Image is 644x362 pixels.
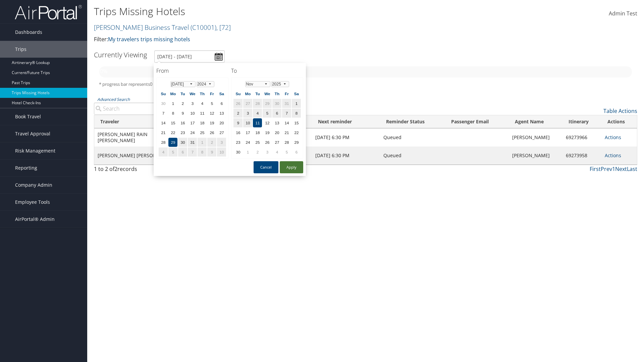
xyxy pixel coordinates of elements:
th: Actions [601,115,637,128]
td: 7 [159,109,168,118]
th: Su [233,89,243,98]
td: 14 [282,118,291,127]
td: 19 [263,128,272,137]
button: Apply [280,161,303,173]
td: 2 [253,147,262,157]
th: Agent Name [509,115,562,128]
input: Advanced Search [94,103,222,115]
th: Th [272,89,281,98]
td: 1 [292,99,301,108]
th: Fr [207,89,216,98]
td: 23 [178,128,187,137]
td: 1 [198,138,207,147]
a: Advanced Search [97,97,130,102]
td: 9 [207,147,216,157]
td: 29 [292,138,301,147]
span: Dashboards [15,24,42,41]
td: 18 [253,128,262,137]
td: 31 [282,99,291,108]
h4: From [156,67,228,74]
td: 4 [272,147,281,157]
td: 28 [282,138,291,147]
th: Tu [178,89,187,98]
a: Prev [601,165,612,173]
td: 6 [292,147,301,157]
h4: To [231,67,303,74]
h1: Trips Missing Hotels [94,4,456,18]
td: 12 [263,118,272,127]
td: 7 [282,109,291,118]
th: Su [159,89,168,98]
td: 28 [253,99,262,108]
a: Admin Test [609,3,637,24]
td: 8 [292,109,301,118]
td: 10 [217,147,226,157]
td: [DATE] 6:30 PM [312,146,380,165]
td: 11 [198,109,207,118]
td: 24 [188,128,197,137]
td: 15 [292,118,301,127]
a: 1 [612,165,615,173]
input: [DATE] - [DATE] [154,50,225,63]
img: airportal-logo.png [15,4,82,20]
td: 13 [217,109,226,118]
th: We [188,89,197,98]
td: [PERSON_NAME] [509,146,562,165]
th: Sa [292,89,301,98]
td: Queued [380,146,445,165]
td: 14 [159,118,168,127]
td: 20 [217,118,226,127]
td: 4 [198,99,207,108]
td: 18 [198,118,207,127]
td: 27 [272,138,281,147]
td: 19 [207,118,216,127]
td: 30 [178,138,187,147]
td: 26 [233,99,243,108]
td: 9 [178,109,187,118]
td: 24 [243,138,252,147]
span: Trips [15,41,26,58]
th: We [263,89,272,98]
span: AirPortal® Admin [15,211,55,228]
td: 3 [188,99,197,108]
td: 13 [272,118,281,127]
td: 11 [253,118,262,127]
td: 12 [207,109,216,118]
span: Travel Approval [15,125,50,142]
span: 0 out of 2 [150,81,169,87]
td: 2 [178,99,187,108]
span: Risk Management [15,142,55,159]
th: Itinerary [562,115,601,128]
td: 5 [282,147,291,157]
td: 1 [168,99,177,108]
th: Th [198,89,207,98]
td: 69273966 [562,128,601,146]
th: Traveler: activate to sort column ascending [94,115,178,128]
td: 8 [198,147,207,157]
td: 27 [217,128,226,137]
th: Mo [243,89,252,98]
span: 2 [114,165,117,173]
td: 10 [243,118,252,127]
span: ( C10001 ) [191,23,216,32]
span: Book Travel [15,108,41,125]
td: 4 [159,147,168,157]
td: 2 [207,138,216,147]
td: 23 [233,138,243,147]
td: 28 [159,138,168,147]
td: 5 [263,109,272,118]
th: Mo [168,89,177,98]
span: Company Admin [15,177,52,193]
a: Next [615,165,627,173]
td: 3 [217,138,226,147]
th: Fr [282,89,291,98]
td: 16 [178,118,187,127]
td: 69273958 [562,146,601,165]
td: 6 [272,109,281,118]
td: 2 [233,109,243,118]
td: 6 [178,147,187,157]
td: 27 [243,99,252,108]
a: [PERSON_NAME] Business Travel [94,23,231,32]
td: [PERSON_NAME] RAIN [PERSON_NAME] [94,128,178,146]
span: , [ 72 ] [216,23,231,32]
